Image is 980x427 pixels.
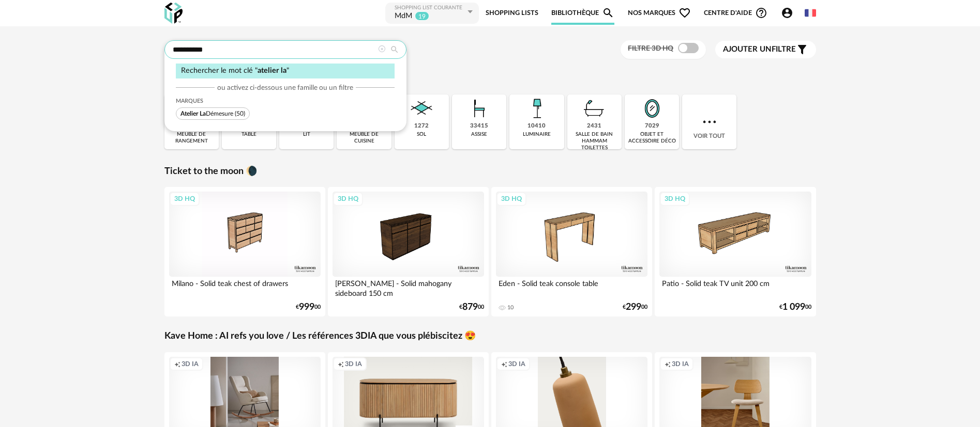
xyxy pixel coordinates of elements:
span: (50) [235,110,245,117]
span: Ajouter un [723,45,772,53]
span: filtre [723,44,796,55]
img: Sol.png [408,94,435,122]
div: assise [471,131,487,138]
div: meuble de cuisine [340,131,388,145]
div: MdM [395,11,412,22]
span: Creation icon [174,360,180,368]
span: Creation icon [338,360,344,368]
div: Voir tout [682,94,736,149]
a: 3D HQ [PERSON_NAME] - Solid mahogany sideboard 150 cm €87900 [328,187,489,317]
span: Creation icon [501,360,507,368]
a: BibliothèqueMagnify icon [551,2,614,25]
span: 879 [462,304,478,311]
div: € 00 [459,304,484,311]
div: 3D HQ [496,192,526,205]
span: 3D IA [672,360,689,368]
a: 3D HQ Eden - Solid teak console table 10 €29900 [491,187,653,317]
div: € 00 [623,304,647,311]
div: luminaire [523,131,551,138]
div: 3D HQ [660,192,690,205]
div: 7029 [645,122,659,130]
div: Eden - Solid teak console table [496,277,648,297]
div: meuble de rangement [168,131,216,145]
div: 33415 [470,122,488,130]
div: Marques [176,98,395,105]
a: Kave Home : AI refs you love / Les références 3DIA que vous plébiscitez 😍 [164,330,476,342]
div: € 00 [779,304,811,311]
div: Shopping List courante [395,5,465,11]
span: Centre d'aideHelp Circle Outline icon [704,7,767,19]
img: fr [805,7,816,19]
span: ou activez ci-dessous une famille ou un filtre [217,83,353,92]
div: 10410 [527,122,546,130]
div: 1272 [414,122,429,130]
img: more.7b13dc1.svg [700,113,719,131]
div: Patio - Solid teak TV unit 200 cm [659,277,811,297]
div: 3D HQ [333,192,363,205]
div: Milano - Solid teak chest of drawers [169,277,321,297]
div: salle de bain hammam toilettes [570,131,619,151]
div: sol [417,131,426,138]
span: Filter icon [796,43,808,56]
span: Démesure [180,110,233,117]
img: Salle%20de%20bain.png [580,94,608,122]
img: Miroir.png [638,94,666,122]
a: Ticket to the moon 🌘 [164,166,257,178]
span: Atelier La [180,110,206,117]
span: Account Circle icon [781,7,793,19]
a: Shopping Lists [486,2,538,25]
span: 1 099 [782,304,805,311]
span: 3D IA [345,360,362,368]
span: Account Circle icon [781,7,798,19]
div: [PERSON_NAME] - Solid mahogany sideboard 150 cm [333,277,485,297]
div: Rechercher le mot clé " " [176,64,395,78]
img: Luminaire.png [523,94,551,122]
div: objet et accessoire déco [628,131,676,145]
img: Assise.png [465,94,493,122]
div: 3D HQ [170,192,200,205]
span: 3D IA [508,360,525,368]
div: 10 [507,304,514,311]
span: 299 [626,304,641,311]
span: Heart Outline icon [679,7,691,19]
span: Nos marques [628,2,691,25]
span: 3D IA [182,360,199,368]
div: € 00 [296,304,321,311]
div: table [242,131,257,138]
span: 999 [299,304,314,311]
img: OXP [164,3,183,24]
a: 3D HQ Milano - Solid teak chest of drawers €99900 [164,187,326,317]
span: atelier la [258,67,287,74]
button: Ajouter unfiltre Filter icon [715,41,816,58]
div: lit [303,131,310,138]
span: Magnify icon [602,7,614,19]
div: 2431 [587,122,601,130]
sup: 19 [415,11,429,21]
a: 3D HQ Patio - Solid teak TV unit 200 cm €1 09900 [655,187,816,317]
span: Help Circle Outline icon [755,7,767,19]
span: Creation icon [665,360,671,368]
span: Filtre 3D HQ [628,45,673,52]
